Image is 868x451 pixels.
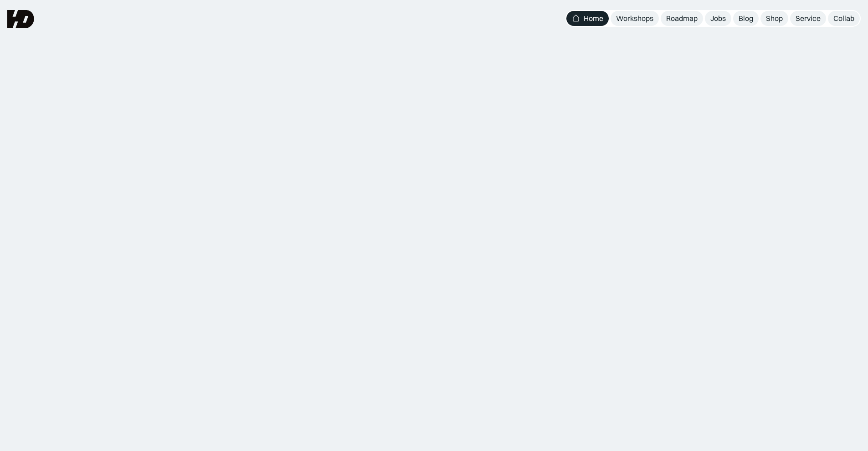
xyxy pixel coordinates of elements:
[796,14,821,23] div: Service
[705,11,731,26] a: Jobs
[760,11,788,26] a: Shop
[566,11,609,26] a: Home
[790,11,826,26] a: Service
[766,14,783,23] div: Shop
[584,14,603,23] div: Home
[710,14,726,23] div: Jobs
[661,11,703,26] a: Roadmap
[666,14,698,23] div: Roadmap
[828,11,860,26] a: Collab
[833,14,854,23] div: Collab
[733,11,759,26] a: Blog
[739,14,753,23] div: Blog
[616,14,653,23] div: Workshops
[611,11,659,26] a: Workshops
